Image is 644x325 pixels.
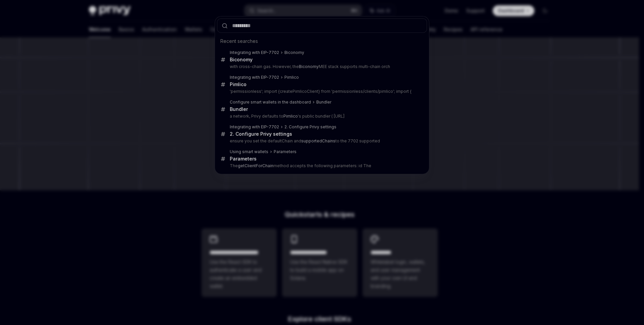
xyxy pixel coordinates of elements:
[284,124,336,130] div: 2. Configure Privy settings
[316,100,331,105] div: Bundler
[301,138,335,143] b: supportedChains
[230,138,413,144] p: ensure you set the defaultChain and to the 7702 supported
[230,124,279,130] div: Integrating with EIP-7702
[230,81,247,87] div: Pimlico
[220,38,258,45] span: Recent searches
[230,156,257,162] div: Parameters
[230,100,311,105] div: Configure smart wallets in the dashboard
[230,89,413,94] p: 'permissionless'; import {createPimlicoClient} from 'permissionless/clients/pimlico'; import {
[230,50,279,55] div: Integrating with EIP-7702
[283,114,298,119] b: Pimlico
[230,114,413,119] p: a network, Privy defaults to 's public bundler ( [URL]
[299,64,319,69] b: Biconomy
[230,75,279,80] div: Integrating with EIP-7702
[230,106,248,112] div: Bundler
[238,163,273,168] b: getClientForChain
[230,57,253,62] b: Biconomy
[284,75,299,80] div: Pimlico
[274,149,297,154] div: Parameters
[230,149,268,154] div: Using smart wallets
[230,131,292,137] div: 2. Configure Privy settings
[230,163,413,169] p: The method accepts the following parameters: id The
[230,64,413,69] p: with cross-chain gas. However, the MEE stack supports multi-chain orch
[284,50,304,55] b: Biconomy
